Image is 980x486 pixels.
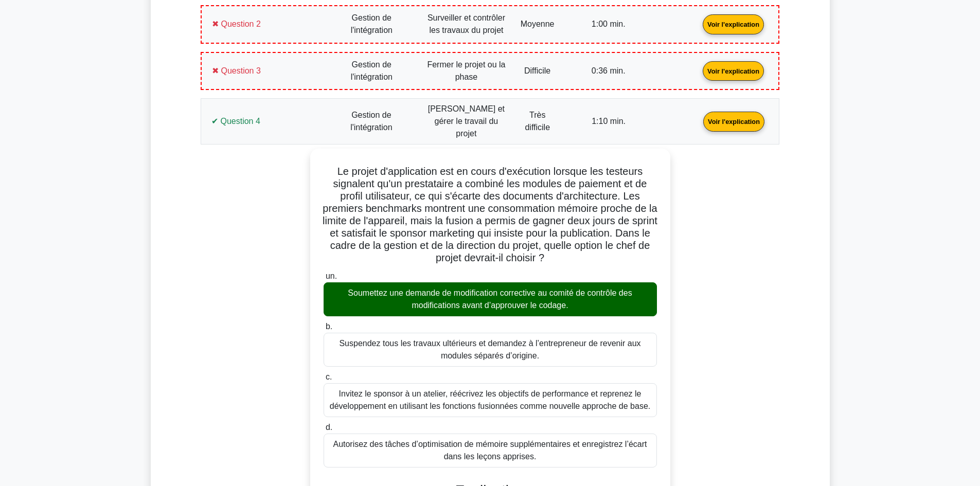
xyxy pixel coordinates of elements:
font: Soumettez une demande de modification corrective au comité de contrôle des modifications avant d’... [348,289,632,310]
font: c. [326,372,332,381]
font: Le projet d'application est en cours d'exécution lorsque les testeurs signalent qu'un prestataire... [323,166,657,263]
font: Autorisez des tâches d’optimisation de mémoire supplémentaires et enregistrez l’écart dans les le... [333,440,647,461]
a: Voir l'explication [699,19,768,28]
a: Voir l'explication [699,66,768,75]
font: un. [326,272,337,280]
a: Voir l'explication [699,117,769,125]
font: d. [326,423,332,431]
font: Invitez le sponsor à un atelier, réécrivez les objectifs de performance et reprenez le développem... [330,389,651,410]
font: Suspendez tous les travaux ultérieurs et demandez à l’entrepreneur de revenir aux modules séparés... [339,339,640,360]
font: b. [326,322,332,331]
